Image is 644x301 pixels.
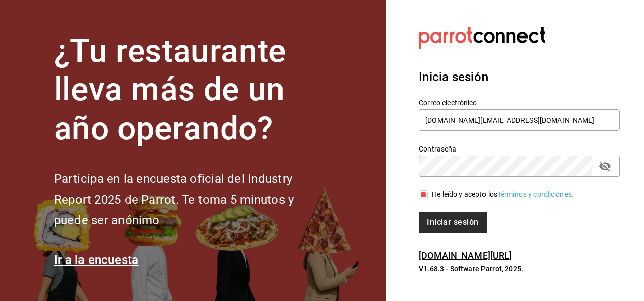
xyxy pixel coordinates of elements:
a: Términos y condiciones. [497,190,574,198]
p: V1.68.3 - Software Parrot, 2025. [419,264,620,274]
button: Iniciar sesión [419,212,487,233]
div: He leído y acepto los [432,189,574,200]
a: [DOMAIN_NAME][URL] [419,250,512,261]
button: Campo de contraseña [596,158,614,175]
label: Correo electrónico [419,99,620,106]
h3: Inicia sesión [419,68,620,86]
label: Contraseña [419,145,620,152]
a: Ir a la encuesta [54,253,139,267]
h1: ¿Tu restaurante lleva más de un año operando? [54,32,328,148]
input: Ingresa tu correo electrónico [419,109,620,131]
h2: Participa en la encuesta oficial del Industry Report 2025 de Parrot. Te toma 5 minutos y puede se... [54,169,328,231]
